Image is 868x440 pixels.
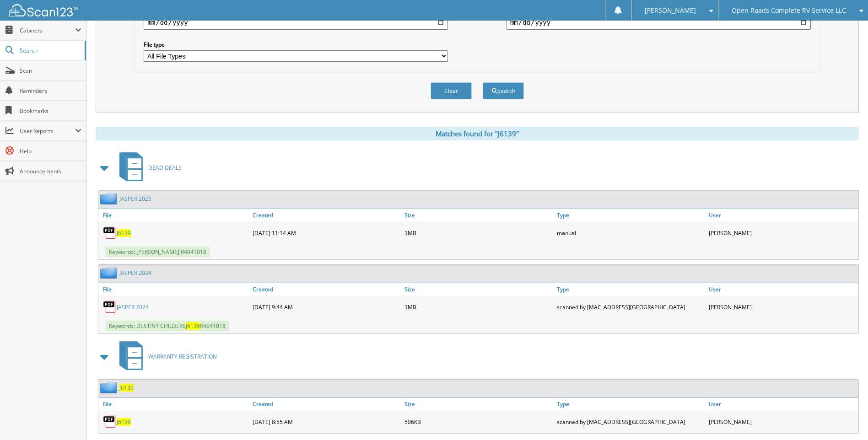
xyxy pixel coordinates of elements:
[555,413,706,431] div: scanned by [MAC_ADDRESS][GEOGRAPHIC_DATA]
[250,298,402,316] div: [DATE] 9:44 AM
[706,398,858,410] a: User
[105,247,210,257] span: Keywords: [PERSON_NAME] R4041018
[103,226,117,240] img: PDF.png
[148,353,217,360] span: WARRANTY REGISTRATION
[20,87,81,95] span: Reminders
[144,15,448,30] input: start
[402,298,554,316] div: 3MB
[114,338,217,375] a: WARRANTY REGISTRATION
[144,41,448,48] label: File type
[186,322,200,330] span: J6139
[706,209,858,221] a: User
[555,283,706,295] a: Type
[119,269,151,277] a: JASPER 2024
[706,413,858,431] div: [PERSON_NAME]
[250,398,402,410] a: Created
[20,107,81,115] span: Bookmarks
[98,209,250,221] a: File
[507,15,811,30] input: end
[96,127,859,140] div: Matches found for "J6139"
[483,82,524,99] button: Search
[706,283,858,295] a: User
[555,398,706,410] a: Type
[402,209,554,221] a: Size
[555,209,706,221] a: Type
[105,321,229,331] span: Keywords: DESTINY CHILDERS R4041018
[9,4,78,16] img: scan123-logo-white.svg
[98,398,250,410] a: File
[103,300,117,314] img: PDF.png
[117,418,131,426] a: J6139
[117,303,149,311] a: JASPER 2024
[20,67,81,75] span: Scan
[402,398,554,410] a: Size
[402,413,554,431] div: 506KB
[250,413,402,431] div: [DATE] 8:55 AM
[732,8,846,13] span: Open Roads Complete RV Service LLC
[100,193,119,204] img: folder2.png
[114,150,182,186] a: DEAD DEALS
[431,82,472,99] button: Clear
[119,384,134,392] a: J6139
[148,164,182,172] span: DEAD DEALS
[20,147,81,155] span: Help
[706,224,858,242] div: [PERSON_NAME]
[555,298,706,316] div: scanned by [MAC_ADDRESS][GEOGRAPHIC_DATA]
[103,415,117,429] img: PDF.png
[100,267,119,279] img: folder2.png
[20,127,75,135] span: User Reports
[822,396,868,440] iframe: Chat Widget
[20,167,81,175] span: Announcements
[20,27,75,34] span: Cabinets
[98,283,250,295] a: File
[117,229,131,237] a: J6139
[645,8,696,13] span: [PERSON_NAME]
[100,382,119,393] img: folder2.png
[250,283,402,295] a: Created
[250,209,402,221] a: Created
[119,195,151,203] a: JASPER 2025
[20,47,80,54] span: Search
[402,224,554,242] div: 3MB
[706,298,858,316] div: [PERSON_NAME]
[250,224,402,242] div: [DATE] 11:14 AM
[555,224,706,242] div: manual
[402,283,554,295] a: Size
